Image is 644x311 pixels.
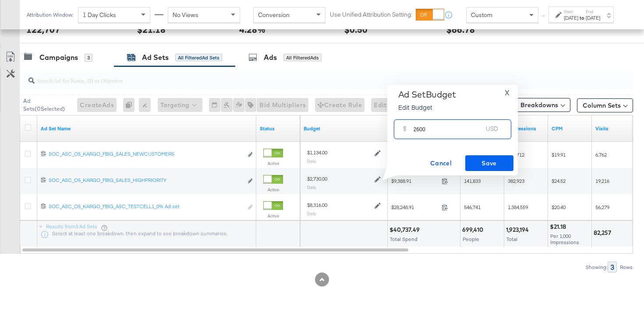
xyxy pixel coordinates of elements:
span: Conversion [258,11,290,19]
span: ↑ [539,15,548,18]
div: Ad Sets ( 0 Selected) [23,97,71,113]
span: $20.40 [552,204,566,210]
span: 1 Day Clicks [83,11,116,19]
button: Breakdowns [515,98,570,112]
a: The number of times your ad was served. On mobile apps an ad is counted as served the first time ... [508,125,545,132]
span: 382,923 [508,178,524,184]
label: Use Unified Attribution Setting: [330,10,412,19]
span: No Views [173,11,198,19]
div: All Filtered Ads [283,54,322,62]
div: Ad Sets [142,52,169,63]
label: Active [263,213,283,219]
a: Shows the current budget of Ad Set. [304,125,384,132]
span: $24.52 [552,178,566,184]
span: Custom [471,11,492,19]
div: $2,730.00 [307,175,327,182]
span: People [463,236,479,242]
button: Column Sets [577,98,633,112]
span: 546,741 [464,204,481,210]
a: SOC_ASC_O5_KARGO_FBIG_SALES_NEWCUSTOMERS [49,150,243,160]
div: $21.18 [137,23,166,36]
p: Edit Budget [398,103,456,112]
a: Your Ad Set name. [41,125,253,132]
div: $ [400,123,410,139]
div: 1,923,194 [506,226,531,234]
label: Active [263,161,283,166]
input: Enter your budget [414,116,483,135]
span: Per 1,000 Impressions [550,233,579,245]
a: SOC_ASC_O5_KARGO_FBIG_ASC_TESTCELL1_0% Ad set [49,203,243,212]
div: 699,410 [462,226,486,234]
div: 4.28% [239,23,265,36]
div: 82,257 [594,229,614,237]
span: 141,833 [464,178,481,184]
a: SOC_ASC_O5_KARGO_FBIG_SALES_HIGHPRIORITY [49,177,243,186]
sub: Daily [307,211,316,216]
div: $0.50 [344,23,368,36]
div: $8,316.00 [307,202,327,209]
div: [DATE] [564,14,578,21]
div: [DATE] [586,14,600,21]
div: $1,134.00 [307,149,327,156]
div: Showing: [585,264,608,270]
div: 122,707 [26,23,60,36]
span: $28,248.91 [391,204,438,210]
span: Total [506,236,517,242]
div: All Filtered Ad Sets [175,54,222,62]
div: SOC_ASC_O5_KARGO_FBIG_SALES_HIGHPRIORITY [49,177,243,184]
div: Campaigns [39,52,78,63]
sub: Daily [307,158,316,164]
div: SOC_ASC_O5_KARGO_FBIG_ASC_TESTCELL1_0% Ad set [49,203,243,210]
span: Total Spend [390,236,418,242]
button: Save [465,155,513,171]
span: 1,384,559 [508,204,528,210]
span: 56,279 [595,204,609,210]
div: Attribution Window: [26,12,74,18]
span: Cancel [421,158,462,169]
div: Ad Set Budget [398,89,456,100]
span: $19.91 [552,151,566,158]
div: USD [482,123,502,139]
div: $66.78 [446,23,475,36]
div: Rows [619,264,633,270]
span: X [505,87,510,99]
span: $9,388.91 [391,178,438,184]
div: 0 [123,98,139,112]
sub: Daily [307,185,316,190]
button: X [501,89,513,96]
div: 3 [608,262,617,273]
label: Active [263,187,283,192]
div: 3 [85,54,92,62]
a: Shows the current state of your Ad Set. [260,125,297,132]
button: Cancel [417,155,465,171]
strong: to [578,14,586,21]
div: $40,737.49 [389,226,422,234]
span: 6,762 [595,151,607,158]
span: Save [469,158,510,169]
div: SOC_ASC_O5_KARGO_FBIG_SALES_NEWCUSTOMERS [49,150,243,157]
div: Ads [264,52,277,63]
label: End: [586,9,600,14]
div: $21.18 [550,223,569,231]
span: 19,216 [595,178,609,184]
a: The average cost you've paid to have 1,000 impressions of your ad. [552,125,588,132]
label: Start: [564,9,578,14]
input: Search Ad Set Name, ID or Objective [35,68,579,85]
